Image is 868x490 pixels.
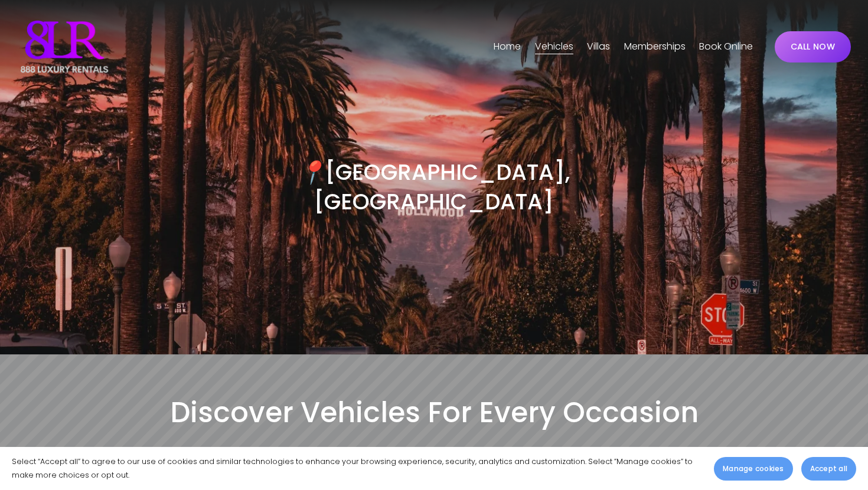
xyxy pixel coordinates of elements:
span: Manage cookies [723,463,784,474]
h2: Discover Vehicles For Every Occasion [17,394,850,431]
span: Villas [587,38,610,55]
img: Luxury Car &amp; Home Rentals For Every Occasion [17,17,112,76]
em: 📍 [298,157,325,188]
a: CALL NOW [775,31,851,63]
p: Select “Accept all” to agree to our use of cookies and similar technologies to enhance your brows... [12,455,702,482]
h3: [GEOGRAPHIC_DATA], [GEOGRAPHIC_DATA] [226,158,642,216]
a: Book Online [699,37,753,56]
a: folder dropdown [535,37,573,56]
a: folder dropdown [587,37,610,56]
button: Accept all [801,457,856,481]
button: Manage cookies [714,457,792,481]
a: Memberships [624,37,686,56]
span: Accept all [810,463,847,474]
span: Vehicles [535,38,573,55]
a: Home [494,37,521,56]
